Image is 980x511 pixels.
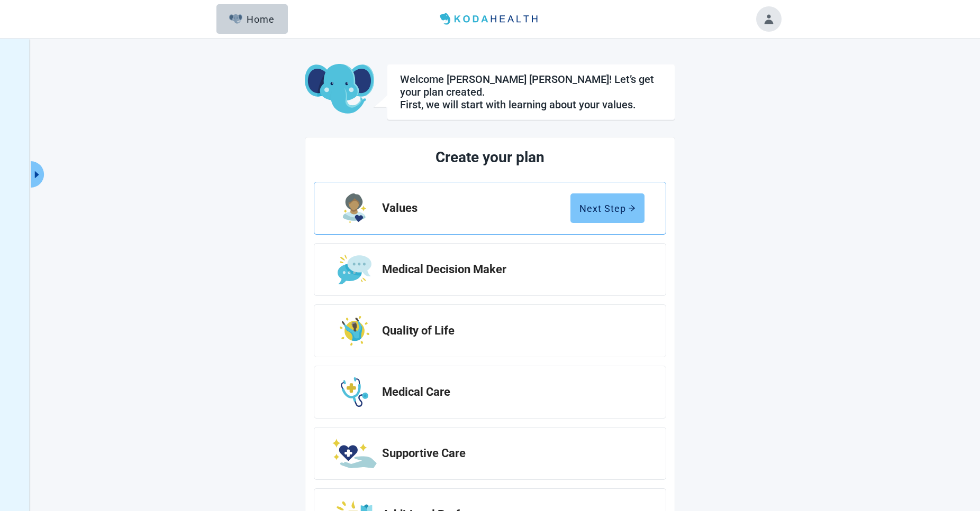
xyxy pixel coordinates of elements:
img: Step Icon [341,377,369,407]
img: Koda Elephant [305,64,374,115]
img: Elephant [229,14,242,24]
h2: Medical Decision Maker [382,263,636,276]
div: Next Step [579,203,636,213]
span: caret-right [32,170,42,180]
button: Next Steparrow-right [570,193,645,223]
span: arrow-right [628,205,636,212]
div: Welcome [PERSON_NAME] [PERSON_NAME]! Let’s get your plan created. First, we will start with learn... [400,73,662,111]
img: Step Icon [343,193,367,223]
button: Toggle account menu [756,6,782,32]
h2: Medical Care [382,386,636,398]
div: Home [229,14,275,24]
button: ElephantHome [216,4,288,34]
img: Step Icon [332,439,376,468]
button: Expand menu [31,161,44,188]
h2: Quality of Life [382,324,636,337]
img: Koda Health [435,11,545,27]
h1: Create your plan [353,146,627,169]
h2: Values [382,202,570,215]
img: Step Icon [340,316,369,346]
img: Step Icon [338,255,371,284]
h2: Supportive Care [382,447,636,460]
